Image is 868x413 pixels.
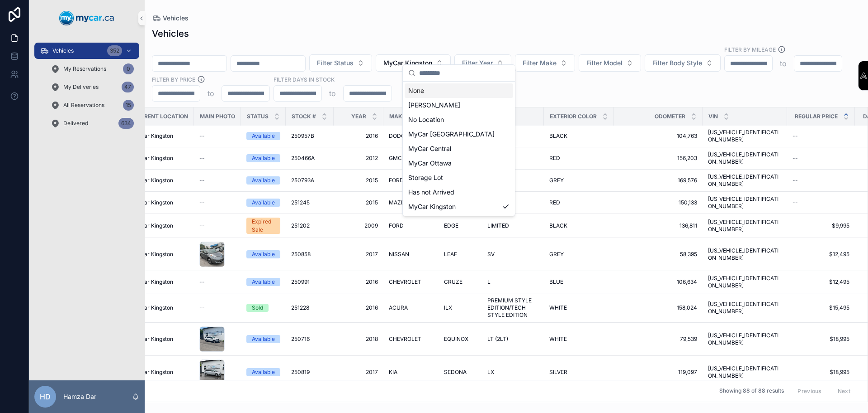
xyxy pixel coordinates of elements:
span: Exterior Color [550,113,597,120]
div: Available [252,176,275,185]
a: CHEVROLET [389,335,433,343]
span: -- [199,155,205,162]
a: 2017 [339,251,378,258]
a: ACURA [389,304,433,311]
span: 250819 [291,369,310,376]
a: LX [487,369,538,376]
span: 251228 [291,304,309,311]
span: MAZDA [389,199,409,206]
span: MyCar Kingston [132,132,173,140]
span: CHEVROLET [389,335,421,343]
span: SEDONA [444,369,467,376]
span: 250858 [291,251,311,258]
a: Available [246,250,280,258]
div: Available [252,335,275,343]
span: SILVER [549,369,567,376]
span: ILX [444,304,452,311]
a: MyCar Kingston [132,304,189,311]
a: -- [199,155,236,162]
span: -- [199,199,205,206]
div: Sold [252,304,263,312]
a: 2012 [339,155,378,162]
a: 2017 [339,369,378,376]
button: Select Button [515,54,575,72]
span: 250793A [291,177,314,184]
a: 2016 [339,132,378,140]
span: MyCar Kingston [132,251,173,258]
button: Select Button [376,54,451,72]
a: [US_VEHICLE_IDENTIFICATION_NUMBER] [708,247,782,262]
span: RED [549,155,560,162]
span: GMC [389,155,402,162]
a: 104,763 [619,132,697,140]
div: 15 [123,100,134,111]
a: 169,576 [619,177,697,184]
span: -- [793,132,798,140]
span: LIMITED [487,222,509,229]
span: MyCar Kingston [132,335,173,343]
a: 250466A [291,155,328,162]
a: 251245 [291,199,328,206]
label: Filter By Mileage [724,45,776,53]
a: EDGE [444,222,476,229]
a: RED [549,199,609,206]
span: -- [199,222,205,229]
span: MyCar Kingston [383,58,432,68]
a: Available [246,154,280,162]
span: BLACK [549,132,567,140]
span: [US_VEHICLE_IDENTIFICATION_NUMBER] [708,365,782,379]
span: No Location [408,115,444,124]
a: GREY [549,177,609,184]
p: to [208,88,214,99]
a: -- [199,278,236,286]
a: 251228 [291,304,328,311]
span: 106,634 [619,278,697,286]
a: [US_VEHICLE_IDENTIFICATION_NUMBER] [708,275,782,289]
span: 2016 [339,278,378,286]
div: None [405,83,513,98]
a: -- [199,199,236,206]
div: Available [252,199,275,207]
a: ILX [444,304,476,311]
a: 156,203 [619,155,697,162]
span: LX [487,369,494,376]
span: 250716 [291,335,310,343]
a: -- [793,132,849,140]
a: MyCar Kingston [132,369,189,376]
span: MyCar [GEOGRAPHIC_DATA] [408,130,495,139]
span: 2015 [339,199,378,206]
a: 2018 [339,335,378,343]
span: 250466A [291,155,315,162]
label: Filter Days In Stock [274,75,335,83]
span: EQUINOX [444,335,468,343]
span: Status [247,113,269,120]
a: All Reservations15 [45,97,139,113]
a: [US_VEHICLE_IDENTIFICATION_NUMBER] [708,301,782,315]
a: Available [246,199,280,207]
p: to [329,88,336,99]
a: 150,133 [619,199,697,206]
span: [PERSON_NAME] [408,101,460,110]
span: Filter Make [523,58,557,68]
span: Make [389,113,406,120]
a: -- [199,177,236,184]
button: Select Button [579,54,641,72]
span: $15,495 [793,304,849,311]
span: MyCar Kingston [132,155,173,162]
a: WHITE [549,304,609,311]
span: -- [793,177,798,184]
a: Vehicles [152,14,189,23]
a: My Deliveries47 [45,79,139,95]
a: BLUE [549,278,609,286]
p: to [780,58,787,69]
span: Vehicles [52,47,74,54]
a: [US_VEHICLE_IDENTIFICATION_NUMBER] [708,173,782,188]
span: ACURA [389,304,408,311]
div: 634 [118,118,134,129]
a: L [487,278,538,286]
span: RED [549,199,560,206]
